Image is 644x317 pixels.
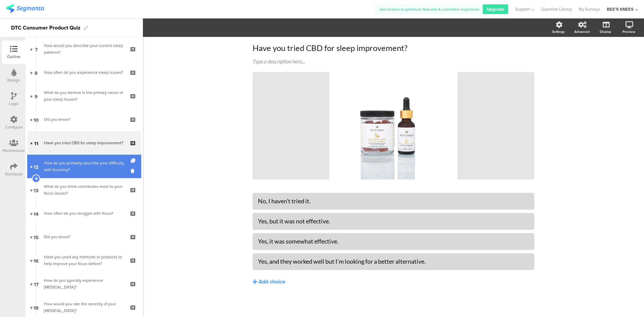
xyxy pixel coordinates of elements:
[44,233,124,240] div: Did you know?
[27,155,141,178] a: 12 How do you primarily describe your difficulty with focusing?
[27,37,141,61] a: 7 How would you describe your current sleep patterns?
[34,233,39,241] span: 15
[131,168,137,174] i: Delete
[259,278,285,285] div: Add choice
[253,58,534,64] div: Type a description here...
[574,29,590,34] div: Advanced
[258,237,529,245] div: Yes, it was somewhat effective.
[27,131,141,155] a: 11 Have you tried CBD for sleep improvement?
[258,197,529,205] div: No, I haven’t tried it.
[35,69,38,76] span: 8
[34,186,39,194] span: 13
[27,61,141,84] a: 8 How often do you experience sleep issues?
[34,116,39,123] span: 10
[27,84,141,108] a: 9 What do you believe is the primary cause of your sleep issues?
[44,254,124,267] div: Have you used any methods or products to help improve your focus before?
[5,171,23,177] div: Distribute
[27,272,141,296] a: 17 How do you typically experience [MEDICAL_DATA]?
[34,163,39,170] span: 12
[44,277,124,290] div: How do you typically experience stress and anxiety?
[11,22,80,33] div: DTC Consumer Product Quiz
[380,6,479,12] span: Get access to premium features & unlimited responses
[9,101,19,107] div: Logic
[44,160,124,173] div: How do you primarily describe your difficulty with focusing?
[6,4,44,13] img: segmanta logo
[515,6,530,12] span: Support
[44,116,124,123] div: Did you know?
[623,29,635,34] div: Preview
[27,225,141,249] a: 15 Did you know?
[3,148,25,154] div: Permissions
[253,43,534,53] p: Have you tried CBD for sleep improvement?
[44,42,124,56] div: How would you describe your current sleep patterns?
[27,108,141,131] a: 10 Did you know?
[35,92,38,100] span: 9
[44,89,124,103] div: What do you believe is the primary cause of your sleep issues?
[35,45,38,53] span: 7
[27,202,141,225] a: 14 How often do you struggle with focus?
[258,217,529,225] div: Yes, but it was not effective.
[258,258,529,265] div: Yes, and they worked well but I’m looking for a better alternative.
[552,29,565,34] div: Settings
[44,301,124,314] div: How would you rate the severity of your stress and anxiety?
[27,249,141,272] a: 16 Have you used any methods or products to help improve your focus before?
[34,304,39,311] span: 18
[607,6,634,12] div: BEE’S KNEES
[44,210,124,217] div: How often do you struggle with focus?
[131,159,137,163] i: Duplicate
[7,54,20,60] div: Outline
[34,280,39,287] span: 17
[44,183,124,197] div: What do you think contributes most to your focus issues?
[44,69,124,76] div: How often do you experience sleep issues?
[27,178,141,202] a: 13 What do you think contributes most to your focus issues?
[7,77,20,83] div: Design
[34,139,38,147] span: 11
[5,124,23,130] div: Configure
[600,29,611,34] div: Display
[34,257,39,264] span: 16
[487,6,504,12] span: Upgrade
[44,140,124,146] div: Have you tried CBD for sleep improvement?
[34,210,39,217] span: 14
[253,273,534,290] button: Add choice
[329,72,458,179] img: Have you tried CBD for sleep improvement? cover image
